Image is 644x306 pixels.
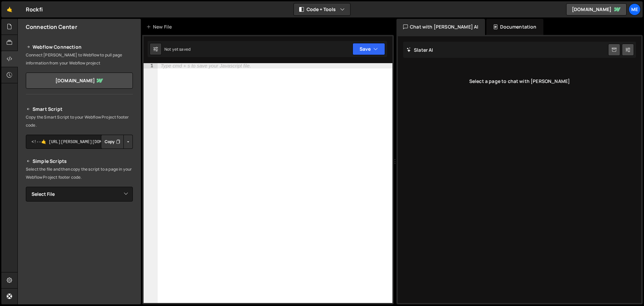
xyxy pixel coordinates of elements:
button: Copy [101,135,124,149]
div: Button group with nested dropdown [101,135,133,149]
button: Save [353,43,385,55]
iframe: YouTube video player [26,213,133,273]
a: Me [629,3,641,15]
p: Connect [PERSON_NAME] to Webflow to pull page information from your Webflow project [26,51,133,67]
a: 🤙 [1,1,18,17]
div: Type cmd + s to save your Javascript file. [161,63,251,68]
h2: Smart Script [26,105,133,113]
div: 1 [144,63,158,69]
div: Select a page to chat with [PERSON_NAME] [403,68,636,95]
h2: Connection Center [26,23,77,31]
a: [DOMAIN_NAME] [566,3,627,15]
div: New File [146,24,174,30]
h2: Slater AI [407,47,433,53]
a: [DOMAIN_NAME] [26,73,133,89]
textarea: <!--🤙 [URL][PERSON_NAME][DOMAIN_NAME]> <script>document.addEventListener("DOMContentLoaded", func... [26,135,133,149]
div: Not yet saved [164,46,191,52]
p: Select the file and then copy the script to a page in your Webflow Project footer code. [26,165,133,181]
div: Documentation [486,19,543,35]
div: Chat with [PERSON_NAME] AI [396,19,485,35]
p: Copy the Smart Script to your Webflow Project footer code. [26,113,133,129]
h2: Webflow Connection [26,43,133,51]
button: Code + Tools [294,3,350,15]
div: Rockfi [26,5,43,13]
h2: Simple Scripts [26,157,133,165]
